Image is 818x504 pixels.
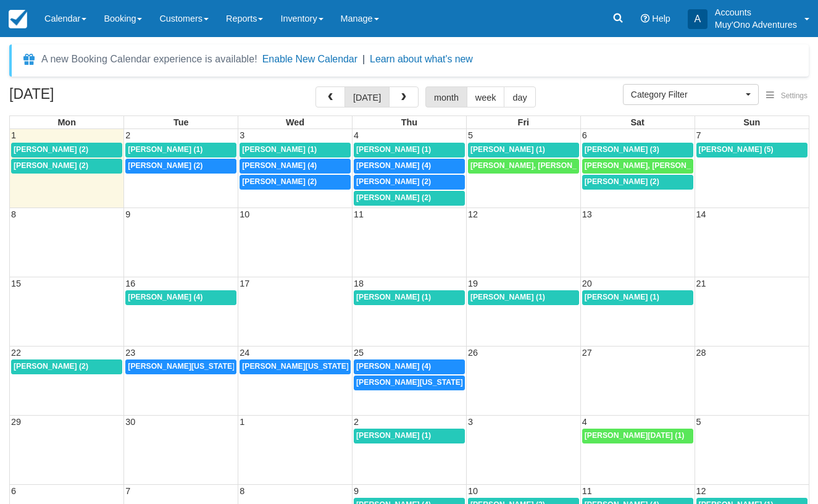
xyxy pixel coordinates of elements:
span: [PERSON_NAME][US_STATE] (3) [242,362,360,371]
a: Learn about what's new [370,54,473,64]
span: [PERSON_NAME] (3) [585,145,659,154]
span: Settings [781,91,808,100]
span: [PERSON_NAME] (2) [242,177,317,186]
button: week [467,86,505,107]
span: 7 [124,486,131,496]
span: [PERSON_NAME][US_STATE] (5) [356,378,474,387]
span: Thu [401,117,417,127]
span: [PERSON_NAME] (2) [14,161,88,170]
span: [PERSON_NAME] (2) [14,362,88,371]
div: A [688,9,707,29]
span: Wed [286,117,304,127]
i: Help [641,14,649,23]
span: 3 [238,130,246,140]
span: 9 [353,486,360,496]
span: 12 [695,486,707,496]
a: [PERSON_NAME] (1) [354,290,465,305]
span: 11 [581,486,593,496]
span: [PERSON_NAME] (2) [128,161,202,170]
span: 11 [353,209,365,219]
span: 3 [467,417,474,427]
span: 16 [124,279,136,288]
span: 8 [10,209,17,219]
span: [PERSON_NAME] (4) [356,161,431,170]
span: [PERSON_NAME] (5) [699,145,774,154]
span: 20 [581,279,593,288]
span: [PERSON_NAME] (4) [242,161,317,170]
span: Tue [173,117,189,127]
a: [PERSON_NAME] (2) [354,175,465,190]
button: month [425,86,467,107]
span: 29 [10,417,22,427]
span: [PERSON_NAME] (1) [470,293,545,301]
span: 23 [124,348,136,358]
a: [PERSON_NAME] (4) [354,359,465,374]
span: 9 [124,209,131,219]
span: 30 [124,417,136,427]
a: [PERSON_NAME] (3) [582,143,693,157]
p: Accounts [715,6,797,19]
button: Settings [759,87,815,105]
span: 24 [238,348,251,358]
a: [PERSON_NAME] (2) [11,159,122,174]
span: 8 [238,486,246,496]
a: [PERSON_NAME] (2) [11,359,122,374]
span: [PERSON_NAME], [PERSON_NAME] (2) [585,161,727,170]
span: 25 [353,348,365,358]
span: [PERSON_NAME] (2) [356,177,431,186]
span: 13 [581,209,593,219]
span: 6 [10,486,17,496]
span: 26 [467,348,479,358]
span: 15 [10,279,22,288]
span: [PERSON_NAME][DATE] (1) [585,431,685,440]
span: 14 [695,209,707,219]
span: [PERSON_NAME] (4) [356,362,431,371]
span: [PERSON_NAME] (1) [470,145,545,154]
span: 1 [10,130,17,140]
span: Sun [743,117,760,127]
a: [PERSON_NAME] (1) [468,290,579,305]
a: [PERSON_NAME][US_STATE] (5) [354,376,465,390]
a: [PERSON_NAME] (4) [240,159,351,174]
span: [PERSON_NAME][US_STATE] (5) [128,362,246,371]
span: 5 [467,130,474,140]
a: [PERSON_NAME] (5) [696,143,808,157]
span: [PERSON_NAME] (2) [585,177,659,186]
a: [PERSON_NAME] (4) [354,159,465,174]
span: Category Filter [631,88,743,101]
span: [PERSON_NAME] (2) [356,193,431,202]
span: Mon [57,117,76,127]
span: | [362,54,365,64]
span: 28 [695,348,707,358]
a: [PERSON_NAME] (2) [125,159,236,174]
span: 2 [353,417,360,427]
span: 4 [353,130,360,140]
span: [PERSON_NAME] (2) [14,145,88,154]
span: 17 [238,279,251,288]
span: [PERSON_NAME] (1) [242,145,317,154]
span: 7 [695,130,703,140]
span: [PERSON_NAME] (4) [128,293,202,301]
span: 1 [238,417,246,427]
span: 27 [581,348,593,358]
span: Fri [518,117,529,127]
a: [PERSON_NAME][US_STATE] (5) [125,359,236,374]
a: [PERSON_NAME] (2) [582,175,693,190]
img: checkfront-main-nav-mini-logo.png [9,10,27,28]
span: [PERSON_NAME] (1) [585,293,659,301]
a: [PERSON_NAME][US_STATE] (3) [240,359,351,374]
span: [PERSON_NAME] (1) [356,293,431,301]
a: [PERSON_NAME][DATE] (1) [582,429,693,443]
a: [PERSON_NAME], [PERSON_NAME] (2) [468,159,579,174]
a: [PERSON_NAME] (1) [240,143,351,157]
a: [PERSON_NAME] (1) [354,429,465,443]
span: 5 [695,417,703,427]
a: [PERSON_NAME] (2) [11,143,122,157]
a: [PERSON_NAME] (2) [354,191,465,206]
span: 18 [353,279,365,288]
span: [PERSON_NAME] (1) [356,145,431,154]
button: [DATE] [344,86,390,107]
button: Enable New Calendar [262,53,357,65]
span: 21 [695,279,707,288]
span: 2 [124,130,131,140]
